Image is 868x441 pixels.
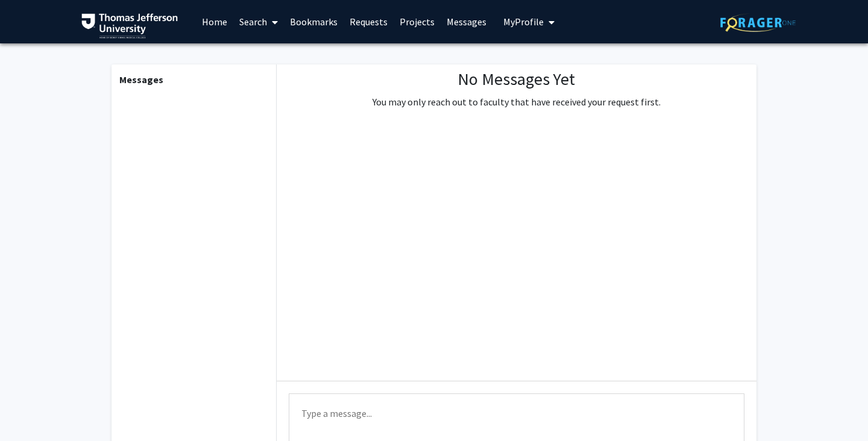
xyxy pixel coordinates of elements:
[394,1,441,43] a: Projects
[284,1,344,43] a: Bookmarks
[196,1,233,43] a: Home
[81,13,178,39] img: Thomas Jefferson University Logo
[720,13,796,32] img: ForagerOne Logo
[344,1,394,43] a: Requests
[503,16,544,28] span: My Profile
[373,95,661,109] p: You may only reach out to faculty that have received your request first.
[119,73,163,86] b: Messages
[441,1,492,43] a: Messages
[9,387,51,432] iframe: Chat
[373,69,661,90] h1: No Messages Yet
[233,1,284,43] a: Search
